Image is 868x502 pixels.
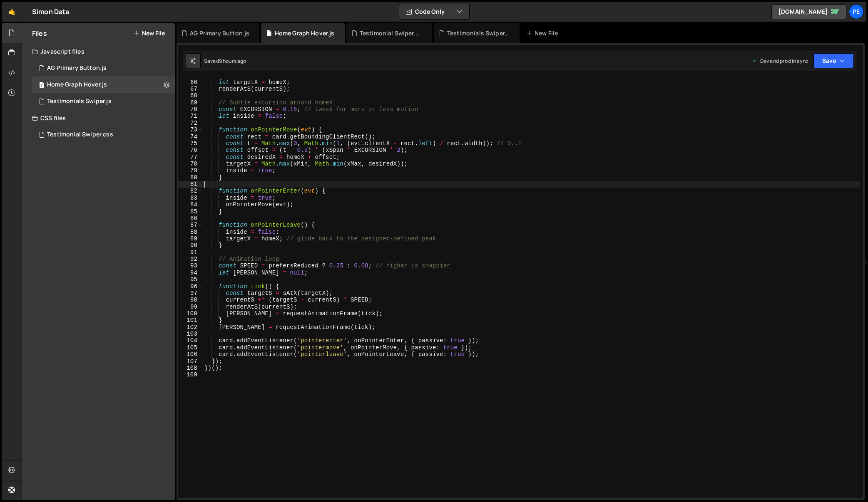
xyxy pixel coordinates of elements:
[178,195,203,201] div: 83
[178,283,203,290] div: 96
[178,215,203,222] div: 86
[47,81,107,89] div: Home Graph Hover.js
[447,29,510,37] div: Testimonials Swiper.js
[178,201,203,208] div: 84
[178,262,203,269] div: 93
[178,126,203,133] div: 73
[178,331,203,337] div: 103
[178,134,203,140] div: 74
[178,270,203,276] div: 94
[190,29,249,37] div: AG Primary Button.js
[178,99,203,106] div: 69
[752,57,808,64] div: Dev and prod in sync
[178,147,203,153] div: 76
[134,30,165,37] button: New File
[178,256,203,262] div: 92
[178,79,203,86] div: 66
[178,358,203,365] div: 107
[771,4,846,19] a: [DOMAIN_NAME]
[178,92,203,99] div: 68
[47,98,112,105] div: Testimonials Swiper.js
[178,371,203,378] div: 109
[178,276,203,283] div: 95
[178,304,203,310] div: 99
[32,7,70,17] div: Simon Data
[178,120,203,126] div: 72
[178,229,203,235] div: 88
[178,290,203,297] div: 97
[178,174,203,181] div: 80
[178,249,203,256] div: 91
[849,4,864,19] a: Pe
[39,82,44,89] span: 1
[178,365,203,371] div: 108
[32,126,175,143] div: 16753/45793.css
[178,106,203,113] div: 70
[47,131,113,138] div: Testimonial Swiper.css
[399,4,469,19] button: Code Only
[178,242,203,249] div: 90
[32,60,175,77] div: 16753/45990.js
[178,351,203,358] div: 106
[219,57,246,64] div: 9 hours ago
[178,344,203,351] div: 105
[178,222,203,228] div: 87
[32,77,175,93] div: 16753/45758.js
[178,188,203,194] div: 82
[178,161,203,167] div: 78
[526,29,561,37] div: New File
[178,208,203,215] div: 85
[178,181,203,188] div: 81
[360,29,422,37] div: Testimonial Swiper.css
[178,113,203,119] div: 71
[178,317,203,324] div: 101
[22,110,175,126] div: CSS files
[178,235,203,242] div: 89
[178,86,203,92] div: 67
[47,64,107,72] div: AG Primary Button.js
[2,2,22,22] a: 🤙
[813,53,854,68] button: Save
[22,43,175,60] div: Javascript files
[178,337,203,344] div: 104
[32,93,175,110] div: 16753/45792.js
[204,57,246,64] div: Saved
[178,140,203,147] div: 75
[178,297,203,303] div: 98
[32,29,47,38] h2: Files
[178,324,203,331] div: 102
[178,310,203,317] div: 100
[178,154,203,161] div: 77
[275,29,335,37] div: Home Graph Hover.js
[178,167,203,174] div: 79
